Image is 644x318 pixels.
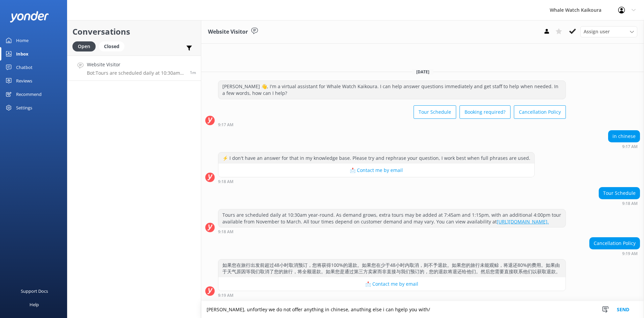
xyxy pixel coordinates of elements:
[218,277,566,291] button: 📩 Contact me by email
[201,301,644,318] textarea: [PERSON_NAME], unfortley we do not offer anything in chinese, anuthing else i can hgelp you with/
[16,61,33,74] div: Chatbot
[16,101,32,114] div: Settings
[99,41,124,51] div: Closed
[72,42,99,50] a: Open
[30,298,39,311] div: Help
[584,28,610,35] span: Assign user
[622,202,638,206] strong: 9:18 AM
[218,230,233,234] strong: 9:18 AM
[608,131,640,142] div: in chinese
[218,229,566,234] div: 09:18am 12-Aug-2025 (UTC +12:00) Pacific/Auckland
[599,201,640,206] div: 09:18am 12-Aug-2025 (UTC +12:00) Pacific/Auckland
[218,259,566,277] div: 如果您在旅行出发前超过48小时取消预订，您将获得100%的退款。如果您在少于48小时内取消，则不予退款。如果您的旅行未能观鲸，将退还80%的费用。如果由于天气原因等我们取消了您的旅行，将全额退款...
[21,284,48,298] div: Support Docs
[460,105,511,119] button: Booking required?
[87,61,185,68] h4: Website Visitor
[218,123,233,127] strong: 9:17 AM
[622,145,638,149] strong: 9:17 AM
[87,70,185,76] p: Bot: Tours are scheduled daily at 10:30am year-round. As demand grows, extra tours may be added a...
[608,144,640,149] div: 09:17am 12-Aug-2025 (UTC +12:00) Pacific/Auckland
[72,41,96,51] div: Open
[589,251,640,256] div: 09:19am 12-Aug-2025 (UTC +12:00) Pacific/Auckland
[67,56,201,81] a: Website VisitorBot:Tours are scheduled daily at 10:30am year-round. As demand grows, extra tours ...
[218,209,566,227] div: Tours are scheduled daily at 10:30am year-round. As demand grows, extra tours may be added at 7:4...
[580,26,637,37] div: Assign User
[72,25,196,38] h2: Conversations
[218,293,233,297] strong: 9:19 AM
[218,293,566,297] div: 09:19am 12-Aug-2025 (UTC +12:00) Pacific/Auckland
[414,105,456,119] button: Tour Schedule
[16,74,32,87] div: Reviews
[218,179,535,184] div: 09:18am 12-Aug-2025 (UTC +12:00) Pacific/Auckland
[190,70,196,75] span: 09:18am 12-Aug-2025 (UTC +12:00) Pacific/Auckland
[412,69,433,75] span: [DATE]
[16,87,42,101] div: Recommend
[208,28,248,36] h3: Website Visitor
[218,122,566,127] div: 09:17am 12-Aug-2025 (UTC +12:00) Pacific/Auckland
[16,47,29,61] div: Inbox
[218,152,534,164] div: ⚡ I don't have an answer for that in my knowledge base. Please try and rephrase your question, I ...
[218,81,566,99] div: [PERSON_NAME] 👋, I'm a virtual assistant for Whale Watch Kaikoura. I can help answer questions im...
[590,238,640,249] div: Cancellation Policy
[599,187,640,199] div: Tour Schedule
[514,105,566,119] button: Cancellation Policy
[16,34,29,47] div: Home
[622,252,638,256] strong: 9:19 AM
[218,180,233,184] strong: 9:18 AM
[497,218,549,225] a: [URL][DOMAIN_NAME].
[610,301,636,318] button: Send
[10,11,49,22] img: yonder-white-logo.png
[218,164,534,177] button: 📩 Contact me by email
[99,42,128,50] a: Closed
